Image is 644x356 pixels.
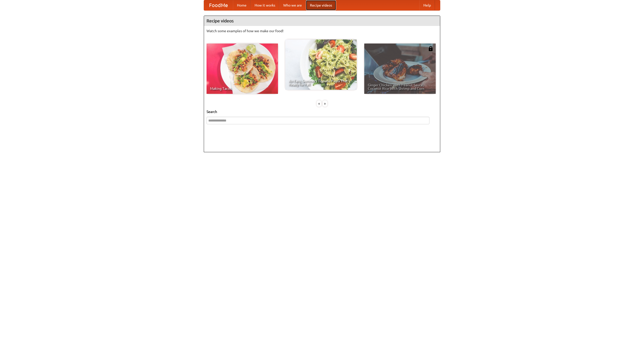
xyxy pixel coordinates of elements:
div: » [323,100,327,107]
a: An Easy, Summery Tomato Pasta That's Ready for Fall [285,39,357,90]
a: How it works [251,0,279,10]
span: An Easy, Summery Tomato Pasta That's Ready for Fall [289,79,353,86]
a: Help [419,0,435,10]
a: FoodMe [204,0,233,10]
a: Home [233,0,251,10]
span: Making Tacos [210,87,274,90]
div: « [317,100,321,107]
a: Recipe videos [306,0,336,10]
img: 483408.png [428,46,433,51]
a: Making Tacos [207,44,278,94]
h5: Search [207,109,437,114]
h4: Recipe videos [204,16,440,26]
p: Watch some examples of how we make our food! [207,28,437,33]
a: Who we are [279,0,306,10]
